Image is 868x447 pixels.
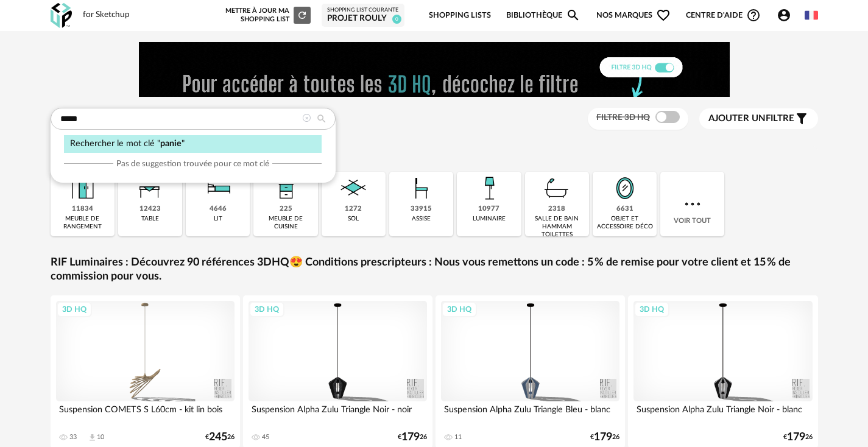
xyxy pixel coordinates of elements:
[787,433,805,442] span: 179
[116,158,269,169] span: Pas de suggestion trouvée pour ce mot clé
[478,205,499,214] div: 10977
[249,401,428,426] div: Suspension Alpha Zulu Triangle Noir - noir
[249,301,284,317] div: 3D HQ
[609,172,641,205] img: Miroir.png
[139,42,730,97] img: FILTRE%20HQ%20NEW_V1%20(4).gif
[54,215,111,231] div: meuble de rangement
[398,433,427,442] div: € 26
[56,401,235,426] div: Suspension COMETS S L60cm - kit lin bois
[88,433,97,442] span: Download icon
[596,113,650,122] span: Filtre 3D HQ
[405,172,438,205] img: Assise.png
[257,215,314,231] div: meuble de cuisine
[401,433,420,442] span: 179
[442,301,477,317] div: 3D HQ
[805,9,818,22] img: fr
[327,7,399,14] div: Shopping List courante
[441,401,620,426] div: Suspension Alpha Zulu Triangle Bleu - blanc
[411,205,432,214] div: 33915
[345,205,362,214] div: 1272
[223,7,311,24] div: Mettre à jour ma Shopping List
[205,433,235,442] div: € 26
[594,433,612,442] span: 179
[529,215,585,239] div: salle de bain hammam toilettes
[72,205,93,214] div: 11834
[66,172,99,205] img: Meuble%20de%20rangement.png
[794,111,809,126] span: Filter icon
[656,8,671,23] span: Heart Outline icon
[596,1,671,30] span: Nos marques
[590,433,619,442] div: € 26
[269,172,302,205] img: Rangement.png
[746,8,761,23] span: Help Circle Outline icon
[682,193,704,215] img: more.7b13dc1.svg
[596,215,653,231] div: objet et accessoire déco
[209,433,227,442] span: 245
[262,433,269,442] div: 45
[83,10,130,21] div: for Sketchup
[210,205,227,214] div: 4646
[64,135,322,153] div: Rechercher le mot clé " "
[348,215,359,223] div: sol
[540,172,573,205] img: Salle%20de%20bain.png
[566,8,580,23] span: Magnify icon
[392,15,401,24] span: 0
[633,401,813,426] div: Suspension Alpha Zulu Triangle Noir - blanc
[473,215,506,223] div: luminaire
[337,172,370,205] img: Sol.png
[429,1,491,30] a: Shopping Lists
[616,205,633,214] div: 6631
[699,108,818,129] button: Ajouter unfiltre Filter icon
[777,8,791,23] span: Account Circle icon
[51,256,818,284] a: RIF Luminaires : Découvrez 90 références 3DHQ😍 Conditions prescripteurs : Nous vous remettons un ...
[634,301,669,317] div: 3D HQ
[454,433,462,442] div: 11
[473,172,506,205] img: Luminaire.png
[412,215,431,223] div: assise
[297,12,308,18] span: Refresh icon
[548,205,565,214] div: 2318
[327,13,399,24] div: PROJET ROULY
[783,433,813,442] div: € 26
[133,172,166,205] img: Table.png
[777,8,797,23] span: Account Circle icon
[506,1,580,30] a: BibliothèqueMagnify icon
[160,139,182,148] span: panie
[57,301,92,317] div: 3D HQ
[686,8,761,23] span: Centre d'aideHelp Circle Outline icon
[708,114,766,123] span: Ajouter un
[202,172,235,205] img: Literie.png
[141,215,159,223] div: table
[660,172,724,236] div: Voir tout
[97,433,104,442] div: 10
[214,215,222,223] div: lit
[280,205,292,214] div: 225
[69,433,77,442] div: 33
[327,7,399,24] a: Shopping List courante PROJET ROULY 0
[708,113,794,125] span: filtre
[51,3,72,28] img: OXP
[139,205,161,214] div: 12423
